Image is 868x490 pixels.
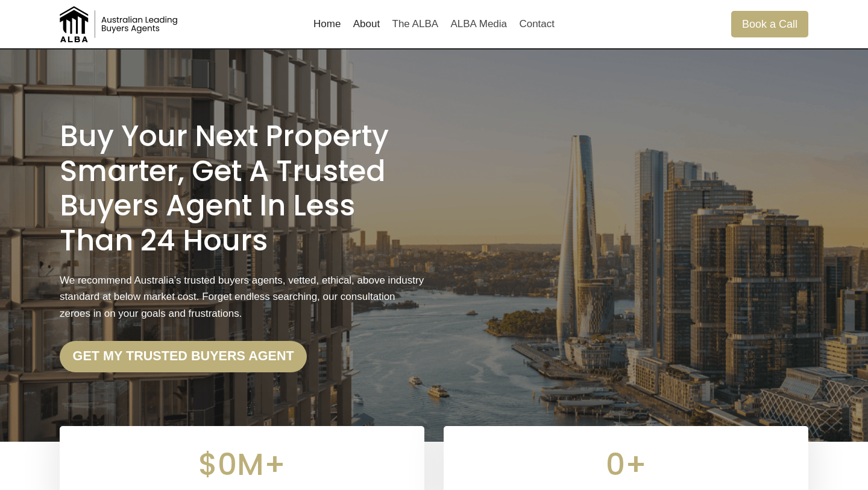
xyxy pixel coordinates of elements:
a: Get my trusted Buyers Agent [60,341,307,372]
a: ALBA Media [444,10,513,39]
a: About [347,10,386,39]
a: The ALBA [386,10,444,39]
img: Australian Leading Buyers Agents [60,6,180,42]
h1: Buy Your Next Property Smarter, Get a Trusted Buyers Agent in less than 24 Hours [60,119,424,258]
div: 0+ [458,441,794,489]
p: We recommend Australia’s trusted buyers agents, vetted, ethical, above industry standard at below... [60,272,424,322]
a: Book a Call [731,11,808,37]
div: $0M+ [74,441,410,489]
strong: Get my trusted Buyers Agent [73,348,294,363]
a: Home [307,10,347,39]
nav: Primary Navigation [307,10,561,39]
a: Contact [513,10,561,39]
